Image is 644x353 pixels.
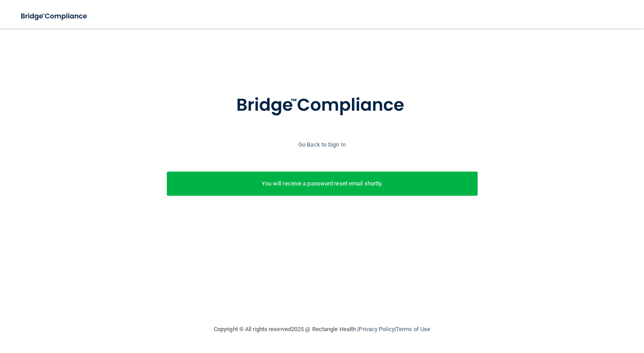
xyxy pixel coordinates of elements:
div: Copyright © All rights reserved 2025 @ Rectangle Health | | [159,315,485,344]
img: bridge_compliance_login_screen.278c3ca4.svg [13,7,96,25]
a: Privacy Policy [359,326,394,332]
img: bridge_compliance_login_screen.278c3ca4.svg [218,82,426,129]
p: You will receive a password reset email shortly. [174,178,471,189]
a: Terms of Use [396,326,430,332]
a: Go Back to Sign In [298,141,346,148]
iframe: Drift Widget Chat Controller [489,290,633,325]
